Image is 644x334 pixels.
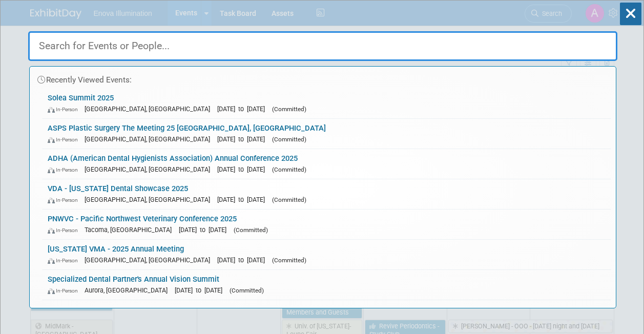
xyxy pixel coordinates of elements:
span: Aurora, [GEOGRAPHIC_DATA] [85,286,173,294]
span: In-Person [48,166,82,173]
span: In-Person [48,287,82,294]
span: [DATE] to [DATE] [217,165,270,173]
span: (Committed) [272,196,306,203]
input: Search for Events or People... [28,31,617,61]
span: [DATE] to [DATE] [217,256,270,264]
span: (Committed) [272,166,306,173]
div: Recently Viewed Events: [35,67,611,89]
span: In-Person [48,257,82,264]
span: [DATE] to [DATE] [217,196,270,203]
a: Specialized Dental Partner's Annual Vision Summit In-Person Aurora, [GEOGRAPHIC_DATA] [DATE] to [... [43,270,611,300]
a: [US_STATE] VMA - 2025 Annual Meeting In-Person [GEOGRAPHIC_DATA], [GEOGRAPHIC_DATA] [DATE] to [DA... [43,240,611,269]
span: (Committed) [230,287,264,294]
span: (Committed) [272,136,306,143]
span: [GEOGRAPHIC_DATA], [GEOGRAPHIC_DATA] [85,135,215,143]
span: Tacoma, [GEOGRAPHIC_DATA] [85,226,177,234]
span: In-Person [48,197,82,203]
span: [GEOGRAPHIC_DATA], [GEOGRAPHIC_DATA] [85,256,215,264]
span: In-Person [48,136,82,143]
span: In-Person [48,106,82,113]
a: Solea Summit 2025 In-Person [GEOGRAPHIC_DATA], [GEOGRAPHIC_DATA] [DATE] to [DATE] (Committed) [43,89,611,118]
span: [DATE] to [DATE] [217,135,270,143]
span: [GEOGRAPHIC_DATA], [GEOGRAPHIC_DATA] [85,196,215,203]
span: [DATE] to [DATE] [175,286,227,294]
span: [GEOGRAPHIC_DATA], [GEOGRAPHIC_DATA] [85,165,215,173]
span: (Committed) [234,226,268,234]
a: ADHA (American Dental Hygienists Association) Annual Conference 2025 In-Person [GEOGRAPHIC_DATA],... [43,149,611,179]
a: VDA - [US_STATE] Dental Showcase 2025 In-Person [GEOGRAPHIC_DATA], [GEOGRAPHIC_DATA] [DATE] to [D... [43,179,611,209]
span: (Committed) [272,106,306,113]
span: In-Person [48,227,82,234]
span: [DATE] to [DATE] [179,226,232,234]
span: [DATE] to [DATE] [217,105,270,113]
a: PNWVC - Pacific Northwest Veterinary Conference 2025 In-Person Tacoma, [GEOGRAPHIC_DATA] [DATE] t... [43,210,611,239]
a: ASPS Plastic Surgery The Meeting 25 [GEOGRAPHIC_DATA], [GEOGRAPHIC_DATA] In-Person [GEOGRAPHIC_DA... [43,119,611,149]
span: [GEOGRAPHIC_DATA], [GEOGRAPHIC_DATA] [85,105,215,113]
span: (Committed) [272,257,306,264]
